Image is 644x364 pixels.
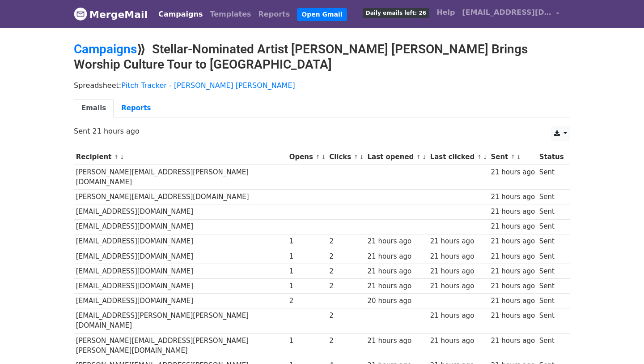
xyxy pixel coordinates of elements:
[462,7,551,18] span: [EMAIL_ADDRESS][DOMAIN_NAME]
[74,165,287,190] td: [PERSON_NAME][EMAIL_ADDRESS][PERSON_NAME][DOMAIN_NAME]
[537,294,566,308] td: Sent
[74,234,287,249] td: [EMAIL_ADDRESS][DOMAIN_NAME]
[315,154,320,160] a: ↑
[458,4,563,25] a: [EMAIL_ADDRESS][DOMAIN_NAME]
[255,5,294,23] a: Reports
[430,336,487,346] div: 21 hours ago
[368,251,426,262] div: 21 hours ago
[74,5,148,24] a: MergeMail
[491,192,535,202] div: 21 hours ago
[289,296,325,306] div: 2
[537,165,566,190] td: Sent
[477,154,482,160] a: ↑
[287,150,327,165] th: Opens
[430,251,487,262] div: 21 hours ago
[491,266,535,277] div: 21 hours ago
[74,204,287,219] td: [EMAIL_ADDRESS][DOMAIN_NAME]
[491,311,535,321] div: 21 hours ago
[74,42,137,56] a: Campaigns
[537,249,566,264] td: Sent
[74,294,287,308] td: [EMAIL_ADDRESS][DOMAIN_NAME]
[74,264,287,278] td: [EMAIL_ADDRESS][DOMAIN_NAME]
[74,278,287,293] td: [EMAIL_ADDRESS][DOMAIN_NAME]
[74,7,87,21] img: MergeMail logo
[491,336,535,346] div: 21 hours ago
[329,281,363,291] div: 2
[74,308,287,334] td: [EMAIL_ADDRESS][PERSON_NAME][PERSON_NAME][DOMAIN_NAME]
[428,150,489,165] th: Last clicked
[516,154,521,160] a: ↓
[537,308,566,334] td: Sent
[289,236,325,247] div: 1
[74,42,570,72] h2: ⟫ Stellar-Nominated Artist [PERSON_NAME] [PERSON_NAME] Brings Worship Culture Tour to [GEOGRAPHIC...
[289,336,325,346] div: 1
[491,296,535,306] div: 21 hours ago
[368,266,426,277] div: 21 hours ago
[537,150,566,165] th: Status
[329,236,363,247] div: 2
[422,154,427,160] a: ↓
[537,234,566,249] td: Sent
[354,154,359,160] a: ↑
[489,150,537,165] th: Sent
[491,236,535,247] div: 21 hours ago
[491,207,535,217] div: 21 hours ago
[491,281,535,291] div: 21 hours ago
[491,251,535,262] div: 21 hours ago
[537,264,566,278] td: Sent
[599,321,644,364] iframe: Chat Widget
[206,5,254,23] a: Templates
[433,4,458,22] a: Help
[430,266,487,277] div: 21 hours ago
[511,154,516,160] a: ↑
[121,81,295,90] a: Pitch Tracker - [PERSON_NAME] [PERSON_NAME]
[289,281,325,291] div: 1
[368,296,426,306] div: 20 hours ago
[368,281,426,291] div: 21 hours ago
[114,154,119,160] a: ↑
[368,236,426,247] div: 21 hours ago
[483,154,487,160] a: ↓
[74,249,287,264] td: [EMAIL_ADDRESS][DOMAIN_NAME]
[321,154,326,160] a: ↓
[297,8,347,21] a: Open Gmail
[537,204,566,219] td: Sent
[74,190,287,204] td: [PERSON_NAME][EMAIL_ADDRESS][DOMAIN_NAME]
[155,5,206,23] a: Campaigns
[289,266,325,277] div: 1
[363,8,429,18] span: Daily emails left: 26
[74,219,287,234] td: [EMAIL_ADDRESS][DOMAIN_NAME]
[537,219,566,234] td: Sent
[74,126,570,136] p: Sent 21 hours ago
[289,251,325,262] div: 1
[329,251,363,262] div: 2
[119,154,124,160] a: ↓
[329,311,363,321] div: 2
[430,281,487,291] div: 21 hours ago
[368,336,426,346] div: 21 hours ago
[430,236,487,247] div: 21 hours ago
[329,336,363,346] div: 2
[359,4,433,22] a: Daily emails left: 26
[537,278,566,293] td: Sent
[74,333,287,358] td: [PERSON_NAME][EMAIL_ADDRESS][PERSON_NAME][PERSON_NAME][DOMAIN_NAME]
[74,81,570,90] p: Spreadsheet:
[74,150,287,165] th: Recipient
[537,333,566,358] td: Sent
[359,154,364,160] a: ↓
[365,150,428,165] th: Last opened
[114,99,158,117] a: Reports
[327,150,365,165] th: Clicks
[74,99,114,117] a: Emails
[430,311,487,321] div: 21 hours ago
[491,167,535,178] div: 21 hours ago
[416,154,421,160] a: ↑
[491,221,535,232] div: 21 hours ago
[329,266,363,277] div: 2
[537,190,566,204] td: Sent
